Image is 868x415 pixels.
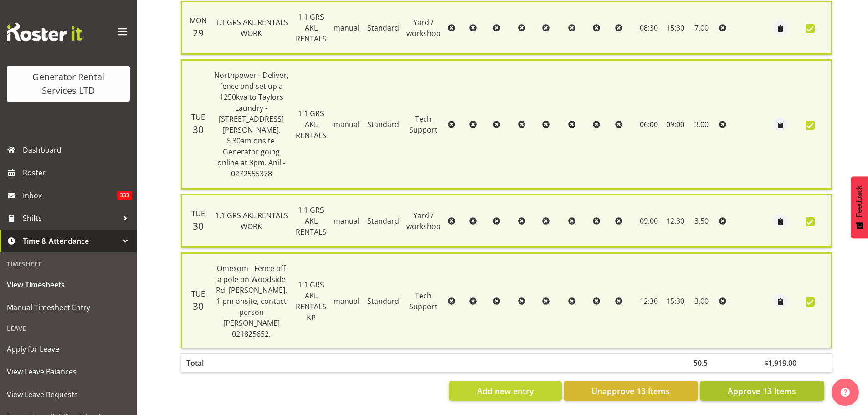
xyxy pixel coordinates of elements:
[190,15,207,26] span: Mon
[216,263,287,339] span: Omexom - Fence off a pole on Woodside Rd, [PERSON_NAME]. 1 pm onsite, contact person [PERSON_NAME...
[334,119,360,129] span: manual
[193,220,204,232] span: 30
[688,194,715,248] td: 3.50
[688,1,715,55] td: 7.00
[2,296,134,319] a: Manual Timesheet Entry
[7,23,82,41] img: Rosterit website logo
[728,385,796,397] span: Approve 13 Items
[7,342,130,356] span: Apply for Leave
[296,205,326,237] span: 1.1 GRS AKL RENTALS
[2,255,134,273] div: Timesheet
[296,108,326,140] span: 1.1 GRS AKL RENTALS
[688,252,715,348] td: 3.00
[663,59,688,190] td: 09:00
[409,291,437,312] span: Tech Support
[855,185,863,217] span: Feedback
[334,23,360,33] span: manual
[2,360,134,383] a: View Leave Balances
[636,59,663,190] td: 06:00
[406,210,441,231] span: Yard / workshop
[193,300,204,313] span: 30
[688,353,715,372] th: 50.5
[688,59,715,190] td: 3.00
[7,301,130,314] span: Manual Timesheet Entry
[636,252,663,348] td: 12:30
[23,189,117,202] span: Inbox
[759,353,802,372] th: $1,919.00
[193,26,204,39] span: 29
[191,112,205,122] span: Tue
[215,210,288,231] span: 1.1 GRS AKL RENTALS WORK
[215,17,288,38] span: 1.1 GRS AKL RENTALS WORK
[23,166,132,179] span: Roster
[193,123,204,136] span: 30
[214,70,288,179] span: Northpower - Deliver, fence and set up a 1250kva to Taylors Laundry - [STREET_ADDRESS][PERSON_NAM...
[663,1,688,55] td: 15:30
[191,209,205,219] span: Tue
[449,381,561,401] button: Add new entry
[636,1,663,55] td: 08:30
[364,252,403,348] td: Standard
[409,114,437,135] span: Tech Support
[7,388,130,401] span: View Leave Requests
[334,296,360,306] span: manual
[663,194,688,248] td: 12:30
[591,385,670,397] span: Unapprove 13 Items
[663,252,688,348] td: 15:30
[16,70,121,97] div: Generator Rental Services LTD
[296,12,326,44] span: 1.1 GRS AKL RENTALS
[2,273,134,296] a: View Timesheets
[296,280,326,323] span: 1.1 GRS AKL RENTALS KP
[2,383,134,406] a: View Leave Requests
[191,289,205,299] span: Tue
[851,176,868,238] button: Feedback - Show survey
[23,234,118,248] span: Time & Attendance
[564,381,698,401] button: Unapprove 13 Items
[364,194,403,248] td: Standard
[23,143,132,157] span: Dashboard
[334,216,360,226] span: manual
[364,59,403,190] td: Standard
[700,381,824,401] button: Approve 13 Items
[841,388,850,397] img: help-xxl-2.png
[477,385,534,397] span: Add new entry
[181,353,211,372] th: Total
[364,1,403,55] td: Standard
[23,211,118,225] span: Shifts
[2,338,134,360] a: Apply for Leave
[406,17,441,38] span: Yard / workshop
[636,194,663,248] td: 09:00
[117,191,132,200] span: 333
[7,278,130,292] span: View Timesheets
[7,365,130,379] span: View Leave Balances
[2,319,134,338] div: Leave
